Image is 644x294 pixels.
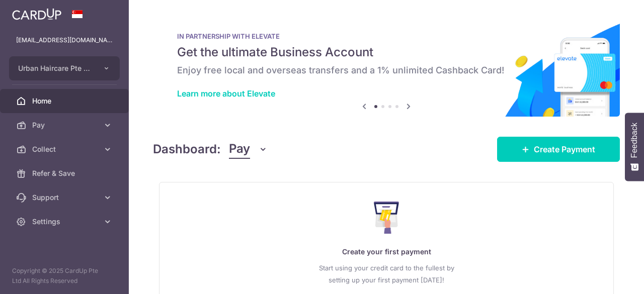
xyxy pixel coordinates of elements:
[32,144,99,154] span: Collect
[374,202,399,234] img: Make Payment
[32,192,99,203] span: Support
[180,262,593,286] p: Start using your credit card to the fullest by setting up your first payment [DATE]!
[534,143,595,155] span: Create Payment
[229,140,250,159] span: Pay
[630,123,639,158] span: Feedback
[497,137,620,162] a: Create Payment
[9,56,120,80] button: Urban Haircare Pte Ltd
[177,32,596,40] p: IN PARTNERSHIP WITH ELEVATE
[177,88,275,99] a: Learn more about Elevate
[153,140,221,158] h4: Dashboard:
[229,140,268,159] button: Pay
[32,168,99,178] span: Refer & Save
[16,35,113,45] p: [EMAIL_ADDRESS][DOMAIN_NAME]
[12,8,61,20] img: CardUp
[32,217,99,227] span: Settings
[32,120,99,130] span: Pay
[32,96,99,106] span: Home
[177,44,596,60] h5: Get the ultimate Business Account
[18,63,93,73] span: Urban Haircare Pte Ltd
[153,16,620,117] img: Renovation banner
[625,113,644,181] button: Feedback - Show survey
[180,246,593,258] p: Create your first payment
[177,64,596,76] h6: Enjoy free local and overseas transfers and a 1% unlimited Cashback Card!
